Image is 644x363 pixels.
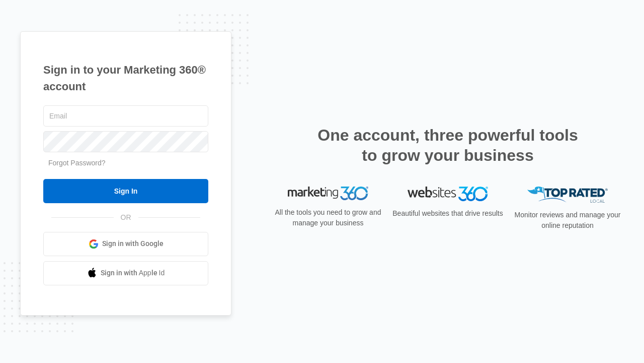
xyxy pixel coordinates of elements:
[391,208,504,219] p: Beautiful websites that drive results
[48,159,106,167] a: Forgot Password?
[43,179,208,203] input: Sign In
[101,268,165,278] span: Sign in with Apple Id
[43,105,208,127] input: Email
[527,187,608,203] img: Top Rated Local
[314,125,581,165] h2: One account, three powerful tools to grow your business
[272,207,384,228] p: All the tools you need to grow and manage your business
[102,238,164,249] span: Sign in with Google
[114,212,138,223] span: OR
[43,62,208,95] h1: Sign in to your Marketing 360® account
[43,232,208,256] a: Sign in with Google
[288,187,368,201] img: Marketing 360
[511,210,624,231] p: Monitor reviews and manage your online reputation
[408,187,488,201] img: Websites 360
[43,261,208,285] a: Sign in with Apple Id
